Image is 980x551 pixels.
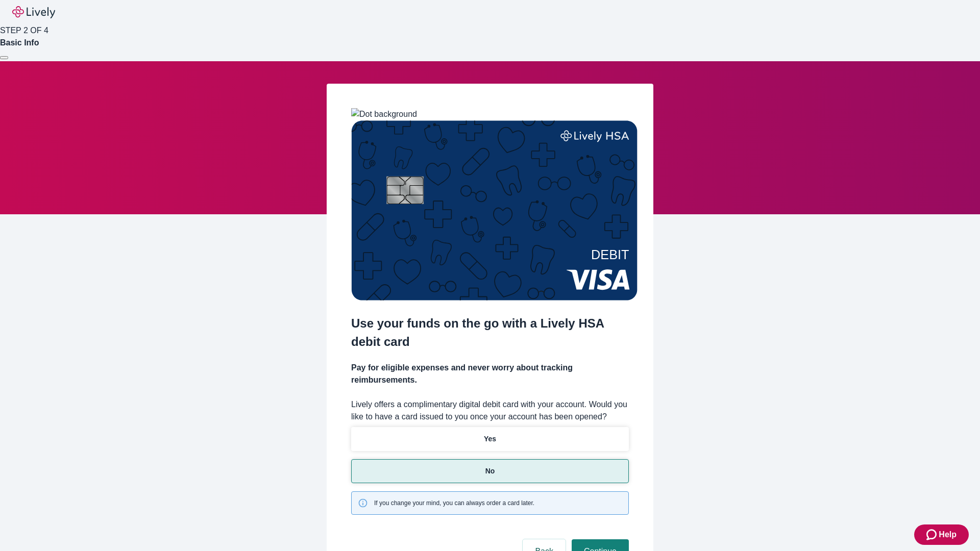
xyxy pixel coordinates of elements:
label: Lively offers a complimentary digital debit card with your account. Would you like to have a card... [351,398,629,423]
img: Dot background [351,108,417,120]
button: Yes [351,427,629,451]
h4: Pay for eligible expenses and never worry about tracking reimbursements. [351,362,629,386]
span: If you change your mind, you can always order a card later. [374,498,534,508]
img: Lively [12,6,55,18]
button: No [351,459,629,483]
span: Help [939,529,957,541]
img: Debit card [351,120,638,300]
h2: Use your funds on the go with a Lively HSA debit card [351,314,629,351]
p: No [485,466,495,477]
button: Zendesk support iconHelp [914,524,969,545]
svg: Zendesk support icon [926,529,939,541]
p: Yes [484,434,496,444]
